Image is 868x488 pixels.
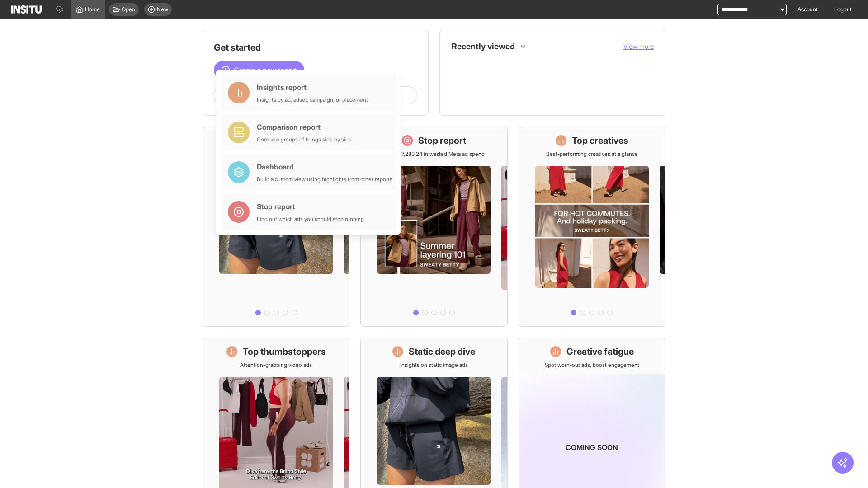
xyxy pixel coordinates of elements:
[409,345,475,358] h1: Static deep dive
[257,136,352,143] div: Compare groups of things side by side
[360,127,507,327] a: Stop reportSave £17,283.24 in wasted Meta ad spend
[85,6,100,13] span: Home
[203,127,349,327] a: What's live nowSee all active ads instantly
[623,42,654,51] button: View more
[157,6,168,13] span: New
[257,161,392,172] div: Dashboard
[214,41,417,54] h1: Get started
[257,82,368,93] div: Insights report
[519,127,665,327] a: Top creativesBest-performing creatives at a glance
[383,150,485,158] p: Save £17,283.24 in wasted Meta ad spend
[257,96,368,103] div: Insights by ad, adset, campaign, or placement
[572,134,628,147] h1: Top creatives
[623,42,654,50] span: View more
[214,61,304,79] button: Create a new report
[546,150,638,158] p: Best-performing creatives at a glance
[257,176,392,183] div: Build a custom view using highlights from other reports
[11,5,42,14] img: Logo
[257,201,364,212] div: Stop report
[418,134,466,147] h1: Stop report
[257,122,352,132] div: Comparison report
[257,216,364,223] div: Find out which ads you should stop running
[122,6,135,13] span: Open
[400,361,468,369] p: Insights on static image ads
[240,361,312,369] p: Attention-grabbing video ads
[243,345,326,358] h1: Top thumbstoppers
[234,65,297,75] span: Create a new report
